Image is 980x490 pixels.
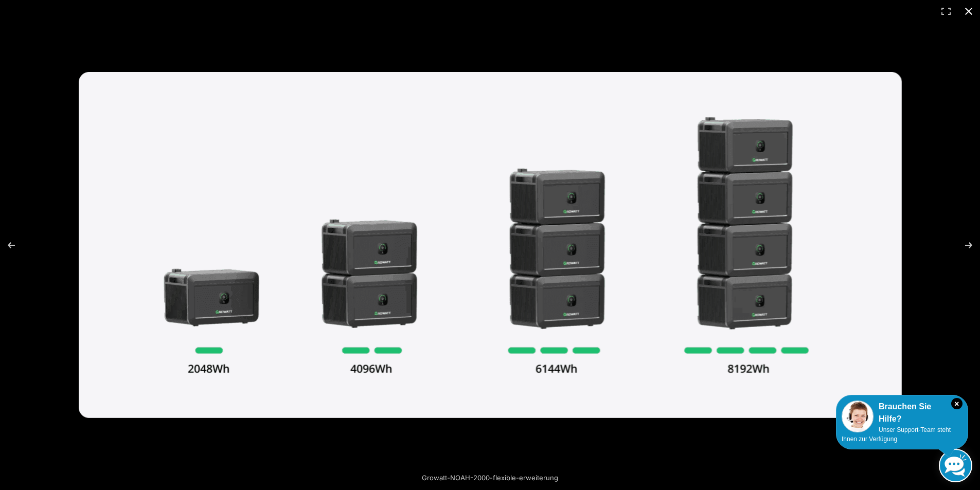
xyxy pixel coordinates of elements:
img: growatt noah 2000 flexible erweiterung scaled [79,72,902,418]
div: Brauchen Sie Hilfe? [842,401,963,425]
img: Customer service [842,401,874,432]
span: Unser Support-Team steht Ihnen zur Verfügung [842,426,951,443]
i: Schließen [951,398,963,409]
div: Growatt-NOAH-2000-flexible-erweiterung [382,467,598,488]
